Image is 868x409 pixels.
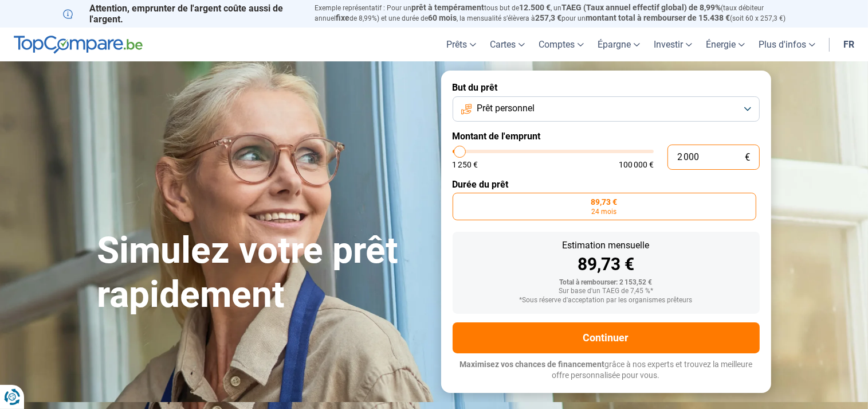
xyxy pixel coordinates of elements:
[699,28,752,61] a: Énergie
[14,36,143,54] img: TopCompare
[536,13,562,22] span: 257,3 €
[453,161,478,169] span: 1 250 €
[462,279,751,287] div: Total à rembourser: 2 153,52 €
[453,359,760,381] p: grâce à nos experts et trouvez la meilleure offre personnalisée pour vous.
[647,28,699,61] a: Investir
[591,28,647,61] a: Épargne
[453,322,760,353] button: Continuer
[97,229,427,317] h1: Simulez votre prêt rapidement
[619,161,654,169] span: 100 000 €
[63,3,301,25] p: Attention, emprunter de l'argent coûte aussi de l'argent.
[315,3,806,24] p: Exemple représentatif : Pour un tous but de , un (taux débiteur annuel de 8,99%) et une durée de ...
[453,179,760,190] label: Durée du prêt
[462,287,751,295] div: Sur base d'un TAEG de 7,45 %*
[459,360,604,369] span: Maximisez vos chances de financement
[591,198,618,206] span: 89,73 €
[532,28,591,61] a: Comptes
[520,3,551,12] span: 12.500 €
[429,13,457,22] span: 60 mois
[462,297,751,305] div: *Sous réserve d'acceptation par les organismes prêteurs
[453,96,760,122] button: Prêt personnel
[453,82,760,93] label: But du prêt
[562,3,721,12] span: TAEG (Taux annuel effectif global) de 8,99%
[745,153,751,162] span: €
[412,3,485,12] span: prêt à tempérament
[462,256,751,273] div: 89,73 €
[477,102,535,115] span: Prêt personnel
[336,13,350,22] span: fixe
[439,28,483,61] a: Prêts
[592,208,617,215] span: 24 mois
[453,131,760,142] label: Montant de l'emprunt
[483,28,532,61] a: Cartes
[836,28,861,61] a: fr
[586,13,730,22] span: montant total à rembourser de 15.438 €
[462,241,751,250] div: Estimation mensuelle
[752,28,822,61] a: Plus d'infos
